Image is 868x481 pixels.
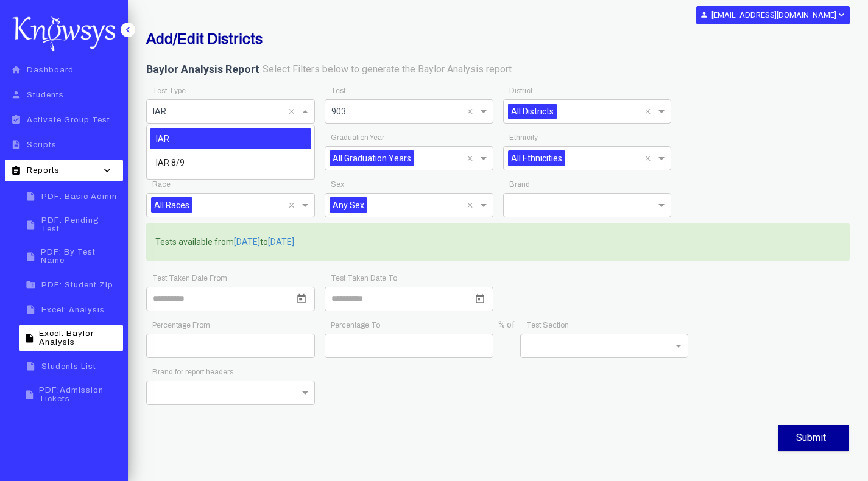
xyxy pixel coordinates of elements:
[23,279,38,290] i: folder_zip
[39,329,119,346] span: Excel: Baylor Analysis
[526,321,569,329] app-required-indication: Test Section
[9,65,24,75] i: home
[152,86,186,95] app-required-indication: Test Type
[152,274,227,283] app-required-indication: Test Taken Date From
[331,321,380,329] app-required-indication: Percentage To
[41,216,119,233] span: PDF: Pending Test
[331,86,345,95] app-required-indication: Test
[711,10,836,19] b: [EMAIL_ADDRESS][DOMAIN_NAME]
[509,86,532,95] app-required-indication: District
[473,292,487,306] button: Open calendar
[508,104,557,119] span: All Districts
[645,151,655,166] span: Clear all
[156,158,185,167] span: IAR 8/9
[330,150,414,166] span: All Graduation Years
[27,66,74,74] span: Dashboard
[146,63,259,75] b: Baylor Analysis Report
[23,191,38,202] i: insert_drive_file
[294,292,309,306] button: Open calendar
[289,104,299,119] span: Clear all
[146,125,315,180] ng-dropdown-panel: Options list
[41,248,119,265] span: PDF: By Test Name
[778,425,849,451] button: Submit
[27,141,57,149] span: Scripts
[268,236,294,248] span: [DATE]
[836,10,845,20] i: expand_more
[467,198,478,212] span: Clear all
[152,368,233,376] app-required-indication: Brand for report headers
[263,63,512,77] label: Select Filters below to generate the Baylor Analysis report
[234,236,260,248] span: [DATE]
[23,361,38,371] i: insert_drive_file
[152,321,210,329] app-required-indication: Percentage From
[330,197,367,213] span: Any Sex
[23,333,36,343] i: insert_drive_file
[23,304,38,315] i: insert_drive_file
[23,390,36,400] i: insert_drive_file
[98,164,116,177] i: keyboard_arrow_down
[27,91,64,99] span: Students
[152,180,171,189] app-required-indication: Race
[331,180,344,189] app-required-indication: Sex
[508,150,565,166] span: All Ethnicities
[9,139,24,150] i: description
[27,166,60,175] span: Reports
[27,116,110,124] span: Activate Group Test
[41,281,113,289] span: PDF: Student Zip
[331,133,384,142] app-required-indication: Graduation Year
[41,362,96,371] span: Students List
[122,24,134,36] i: keyboard_arrow_left
[498,319,515,331] label: % of
[467,104,478,119] span: Clear all
[39,386,119,403] span: PDF:Admission Tickets
[9,90,24,100] i: person
[700,10,708,19] i: person
[155,236,294,248] label: Tests available from to
[331,274,397,283] app-required-indication: Test Taken Date To
[9,166,24,176] i: assignment
[9,114,24,125] i: assignment_turned_in
[146,30,609,47] h2: Add/Edit Districts
[156,134,169,144] span: IAR
[289,198,299,212] span: Clear all
[467,151,478,166] span: Clear all
[23,251,38,262] i: insert_drive_file
[41,306,105,314] span: Excel: Analysis
[23,220,38,230] i: insert_drive_file
[41,192,117,201] span: PDF: Basic Admin
[509,180,530,189] app-required-indication: Brand
[645,104,655,119] span: Clear all
[509,133,538,142] app-required-indication: Ethnicity
[151,197,192,213] span: All Races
